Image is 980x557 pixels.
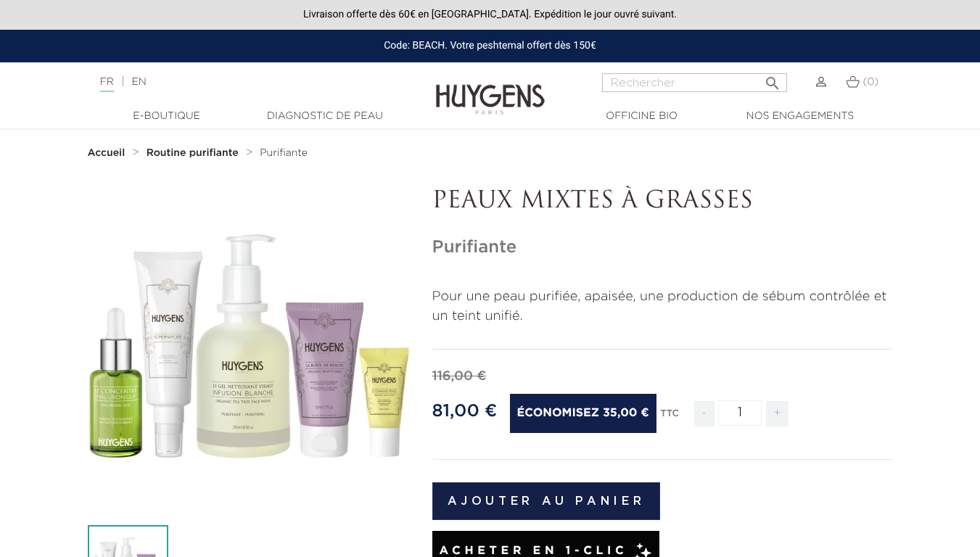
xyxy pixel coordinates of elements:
[432,188,893,215] p: PEAUX MIXTES À GRASSES
[728,109,873,124] a: Nos engagements
[862,77,878,87] span: (0)
[93,73,398,91] div: |
[100,77,114,92] a: FR
[88,147,128,159] a: Accueil
[764,70,781,88] i: 
[436,61,545,117] img: Huygens
[569,109,715,124] a: Officine Bio
[432,403,498,420] span: 81,00 €
[252,109,398,124] a: Diagnostic de peau
[602,73,787,92] input: Rechercher
[510,394,656,433] span: Économisez 35,00 €
[432,287,893,326] p: Pour une peau purifiée, apaisée, une production de sébum contrôlée et un teint unifié.
[88,148,125,158] strong: Accueil
[260,148,308,158] span: Purifiante
[131,77,146,87] a: EN
[432,482,661,520] button: Ajouter au panier
[766,401,789,426] span: +
[260,147,308,159] a: Purifiante
[432,370,487,383] span: 116,00 €
[94,109,239,124] a: E-Boutique
[759,69,786,88] button: 
[660,398,679,437] div: TTC
[147,147,242,159] a: Routine purifiante
[147,148,239,158] strong: Routine purifiante
[718,400,762,426] input: Quantité
[432,237,893,258] h1: Purifiante
[694,401,715,426] span: -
